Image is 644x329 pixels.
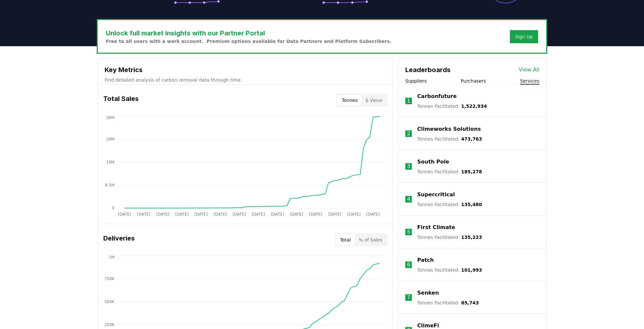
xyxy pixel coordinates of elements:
tspan: [DATE] [252,212,265,217]
a: View All [519,66,539,74]
tspan: 1M [109,255,114,260]
p: Free to all users with a work account. Premium options available for Data Partners and Platform S... [106,38,392,45]
p: 6 [407,261,410,269]
h3: Total Sales [103,94,139,107]
tspan: [DATE] [175,212,189,217]
tspan: 9.5M [105,183,114,187]
button: Total [336,235,355,245]
span: 85,743 [461,300,479,305]
a: Senken [417,289,439,297]
h3: Key Metrics [105,65,386,75]
a: South Pole [417,158,449,166]
p: 5 [407,228,410,236]
tspan: [DATE] [290,212,303,217]
tspan: [DATE] [137,212,151,217]
span: 185,278 [461,169,482,174]
tspan: [DATE] [271,212,284,217]
span: 1,522,934 [461,104,487,109]
p: 3 [407,163,410,170]
span: 135,223 [461,235,482,240]
tspan: [DATE] [118,212,131,217]
p: Tonnes Facilitated : [417,267,482,273]
tspan: 500K [104,300,115,304]
p: 4 [407,195,410,203]
a: Supercritical [417,191,455,199]
a: First Climate [417,223,455,231]
p: Tonnes Facilitated : [417,234,482,241]
h3: Deliveries [103,233,135,246]
button: Services [520,78,539,84]
p: 2 [407,130,410,138]
tspan: [DATE] [194,212,208,217]
button: $ Value [362,95,387,106]
button: Sign Up [510,30,538,43]
button: % of Sales [354,235,386,245]
p: Tonnes Facilitated : [417,103,487,109]
tspan: [DATE] [366,212,380,217]
h3: Leaderboards [405,65,451,75]
p: Find detailed analysis of carbon removal data through time. [105,77,386,83]
a: Climeworks Solutions [417,125,481,133]
a: Patch [417,256,434,264]
a: Sign Up [515,33,533,40]
tspan: [DATE] [328,212,342,217]
p: 7 [407,294,410,301]
tspan: 38M [106,115,114,120]
button: Tonnes [338,95,361,106]
tspan: [DATE] [232,212,246,217]
button: Purchasers [461,78,486,84]
tspan: [DATE] [213,212,227,217]
tspan: 19M [106,160,114,164]
h3: Unlock full market insights with our Partner Portal [106,28,392,38]
p: Tonnes Facilitated : [417,300,479,306]
span: 101,993 [461,267,482,273]
tspan: [DATE] [309,212,322,217]
span: 135,480 [461,202,482,207]
button: Suppliers [405,78,427,84]
tspan: 750K [104,277,115,281]
a: Carbonfuture [417,92,456,100]
p: Tonnes Facilitated : [417,168,482,175]
tspan: 250K [104,322,115,327]
p: Tonnes Facilitated : [417,136,482,142]
p: 1 [407,97,410,105]
span: 473,763 [461,136,482,142]
tspan: [DATE] [347,212,361,217]
tspan: 29M [106,137,114,142]
p: Tonnes Facilitated : [417,201,482,208]
tspan: 0 [112,206,114,210]
tspan: [DATE] [156,212,170,217]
